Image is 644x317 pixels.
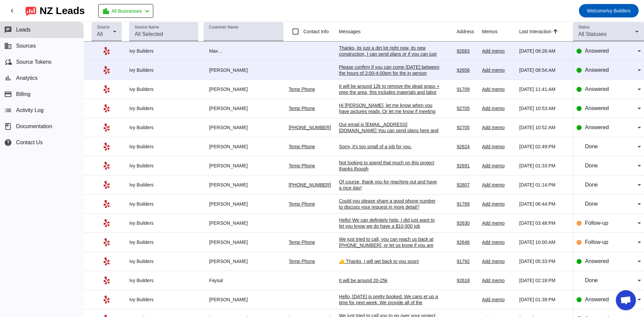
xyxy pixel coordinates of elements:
[519,28,551,35] div: Last Interaction
[519,48,568,54] div: [DATE] 09:26:AM
[339,179,440,191] div: Of course, thank you for reaching out and have a nice day!
[129,67,198,73] div: Ivy Builders
[103,85,111,93] mat-icon: Yelp
[339,102,440,120] div: Hi [PERSON_NAME], let me know when you have pictures ready. Or let me know if meeting will be bet...
[482,220,514,226] div: Add memo
[4,42,12,50] mat-icon: business
[98,4,153,18] button: All Businesses
[129,48,198,54] div: Ivy Builders
[204,86,283,92] div: [PERSON_NAME]
[204,297,283,303] div: [PERSON_NAME]
[519,220,568,226] div: [DATE] 03:48:PM
[129,277,198,283] div: Ivy Builders
[289,144,315,149] a: Temp Phone
[482,277,514,283] div: Add memo
[302,28,329,35] label: Contact Info
[4,26,12,34] mat-icon: chat
[129,239,198,245] div: Ivy Builders
[339,198,440,210] div: Could you please share a good phone number to discuss your request in more detail?​
[339,45,440,69] div: Thanks, its just a dirt lot right now, its new construction, I can send plans or if you can just ...
[103,200,111,208] mat-icon: Yelp
[579,4,639,17] button: WelcomeIvy Builders
[289,182,331,188] a: [PHONE_NUMBER]
[129,297,198,303] div: Ivy Builders
[585,105,609,111] span: Answered
[457,105,477,111] div: 92705
[289,259,315,264] a: Temp Phone
[339,64,440,82] div: Please confirm if you can come [DATE] between the hours of 2:00-4:00pm for the in person quote. M...
[457,239,477,245] div: 92646
[457,124,477,130] div: 92705
[129,201,198,207] div: Ivy Builders
[519,144,568,150] div: [DATE] 02:49:PM
[16,107,44,113] span: Activity Log
[209,25,238,30] mat-label: Customer Name
[129,86,198,92] div: Ivy Builders
[339,217,440,253] div: Hello! We can definitely help, I did just want to let you know we do have a $10,000 job minimum. ...
[482,258,514,264] div: Add memo
[103,143,111,151] mat-icon: Yelp
[129,220,198,226] div: Ivy Builders
[103,123,111,131] mat-icon: Yelp
[16,59,52,65] span: Source Tokens
[204,220,283,226] div: [PERSON_NAME]
[103,47,111,55] mat-icon: Yelp
[204,182,283,188] div: [PERSON_NAME]
[616,290,636,310] div: Open chat
[16,43,36,49] span: Sources
[8,7,16,15] mat-icon: chevron_left
[339,121,440,140] div: Our email is [EMAIL_ADDRESS][DOMAIN_NAME] You can send plans here and I can get you a ballpark
[4,106,12,114] mat-icon: list
[103,66,111,74] mat-icon: Yelp
[4,139,12,147] mat-icon: help
[519,86,568,92] div: [DATE] 11:41:AM
[457,86,477,92] div: 91709
[482,144,514,150] div: Add memo
[519,277,568,283] div: [DATE] 02:18:PM
[103,219,111,227] mat-icon: Yelp
[129,258,198,264] div: Ivy Builders
[204,163,283,169] div: [PERSON_NAME]
[482,239,514,245] div: Add memo
[482,67,514,73] div: Add memo
[519,105,568,111] div: [DATE] 10:53:AM
[16,140,43,146] span: Contact Us
[111,6,142,16] span: All Businesses
[585,258,609,264] span: Answered
[482,124,514,130] div: Add memo
[103,181,111,189] mat-icon: Yelp
[289,240,315,245] a: Temp Phone
[585,220,608,226] span: Follow-up
[585,201,598,207] span: Done
[204,105,283,111] div: [PERSON_NAME]
[103,104,111,112] mat-icon: Yelp
[289,87,315,92] a: Temp Phone
[585,182,598,188] span: Done
[339,258,440,264] div: 👍 Thanks, I will get back to you soon!
[457,201,477,207] div: 91789
[482,163,514,169] div: Add memo
[204,201,283,207] div: [PERSON_NAME]
[103,276,111,284] mat-icon: Yelp
[103,296,111,304] mat-icon: Yelp
[4,58,12,66] mat-icon: cloud_sync
[103,257,111,265] mat-icon: Yelp
[129,105,198,111] div: Ivy Builders
[585,67,609,73] span: Answered
[519,201,568,207] div: [DATE] 06:44:PM
[103,238,111,246] mat-icon: Yelp
[16,27,31,33] span: Leads
[519,124,568,130] div: [DATE] 10:52:AM
[25,5,36,16] img: logo
[339,277,440,283] div: It will be around 20-25k
[129,163,198,169] div: Ivy Builders
[482,86,514,92] div: Add memo
[457,182,477,188] div: 92807
[204,67,283,73] div: [PERSON_NAME]
[204,144,283,150] div: [PERSON_NAME]
[587,8,606,13] span: Welcome
[4,90,12,98] mat-icon: payment
[97,31,103,37] span: All
[204,258,283,264] div: [PERSON_NAME]
[16,75,38,81] span: Analytics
